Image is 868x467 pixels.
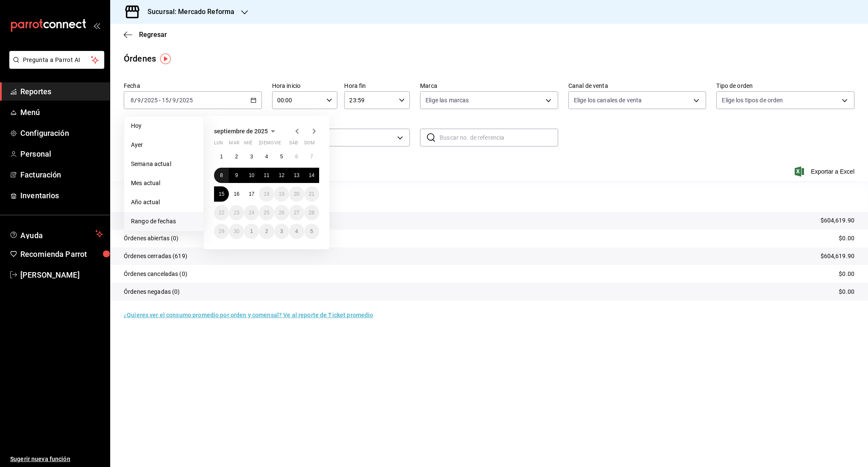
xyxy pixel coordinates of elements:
[294,172,299,178] abbr: 13 de septiembre de 2025
[244,224,259,239] button: 1 de octubre de 2025
[259,186,274,202] button: 18 de septiembre de 2025
[20,248,103,260] span: Recomienda Parrot
[20,148,103,160] span: Personal
[304,149,319,164] button: 7 de septiembre de 2025
[309,191,314,197] abbr: 21 de septiembre de 2025
[229,149,244,164] button: 2 de septiembre de 2025
[219,210,224,216] abbr: 22 de septiembre de 2025
[20,107,103,118] span: Menú
[93,22,100,29] button: open_drawer_menu
[294,210,299,216] abbr: 27 de septiembre de 2025
[244,186,259,202] button: 17 de septiembre de 2025
[144,97,158,104] input: ----
[274,186,289,202] button: 19 de septiembre de 2025
[131,160,197,169] span: Semana actual
[259,205,274,220] button: 25 de septiembre de 2025
[796,166,854,177] button: Exportar a Excel
[259,224,274,239] button: 2 de octubre de 2025
[214,126,278,136] button: septiembre de 2025
[304,224,319,239] button: 5 de octubre de 2025
[134,97,137,104] span: /
[274,205,289,220] button: 26 de septiembre de 2025
[722,96,783,104] span: Elige los tipos de orden
[280,154,283,160] abbr: 5 de septiembre de 2025
[10,455,103,464] span: Sugerir nueva función
[131,121,197,130] span: Hoy
[214,168,229,183] button: 8 de septiembre de 2025
[219,191,224,197] abbr: 15 de septiembre de 2025
[821,216,854,225] p: $604,619.90
[264,172,269,178] abbr: 11 de septiembre de 2025
[124,52,156,65] div: Órdenes
[265,154,268,160] abbr: 4 de septiembre de 2025
[274,140,281,149] abbr: viernes
[264,191,269,197] abbr: 18 de septiembre de 2025
[131,198,197,207] span: Año actual
[139,31,167,39] span: Regresar
[124,191,854,202] p: Resumen
[716,83,854,89] label: Tipo de orden
[124,83,262,89] label: Fecha
[161,97,169,104] input: --
[229,140,239,149] abbr: martes
[289,149,304,164] button: 6 de septiembre de 2025
[839,270,854,279] p: $0.00
[131,141,197,149] span: Ayer
[229,186,244,202] button: 16 de septiembre de 2025
[250,228,253,234] abbr: 1 de octubre de 2025
[249,191,254,197] abbr: 17 de septiembre de 2025
[234,191,239,197] abbr: 16 de septiembre de 2025
[176,97,179,104] span: /
[265,228,268,234] abbr: 2 de octubre de 2025
[440,129,558,146] input: Buscar no. de referencia
[220,172,223,178] abbr: 8 de septiembre de 2025
[250,154,253,160] abbr: 3 de septiembre de 2025
[280,228,283,234] abbr: 3 de octubre de 2025
[304,186,319,202] button: 21 de septiembre de 2025
[234,210,239,216] abbr: 23 de septiembre de 2025
[295,228,298,234] abbr: 4 de octubre de 2025
[304,205,319,220] button: 28 de septiembre de 2025
[20,229,92,239] span: Ayuda
[289,224,304,239] button: 4 de octubre de 2025
[244,140,252,149] abbr: miércoles
[289,168,304,183] button: 13 de septiembre de 2025
[259,168,274,183] button: 11 de septiembre de 2025
[229,168,244,183] button: 9 de septiembre de 2025
[574,96,642,104] span: Elige los canales de venta
[309,172,314,178] abbr: 14 de septiembre de 2025
[124,270,187,279] p: Órdenes canceladas (0)
[179,97,193,104] input: ----
[160,53,171,64] button: Tooltip marker
[214,186,229,202] button: 15 de septiembre de 2025
[214,149,229,164] button: 1 de septiembre de 2025
[141,7,234,17] h3: Sucursal: Mercado Reforma
[124,31,167,39] button: Regresar
[131,217,197,226] span: Rango de fechas
[235,154,238,160] abbr: 2 de septiembre de 2025
[214,205,229,220] button: 22 de septiembre de 2025
[279,210,284,216] abbr: 26 de septiembre de 2025
[259,140,309,149] abbr: jueves
[279,191,284,197] abbr: 19 de septiembre de 2025
[304,168,319,183] button: 14 de septiembre de 2025
[839,234,854,243] p: $0.00
[274,149,289,164] button: 5 de septiembre de 2025
[839,287,854,296] p: $0.00
[137,97,141,104] input: --
[234,228,239,234] abbr: 30 de septiembre de 2025
[426,96,469,104] span: Elige las marcas
[6,62,104,70] a: Pregunta a Parrot AI
[124,252,187,261] p: Órdenes cerradas (619)
[20,190,103,201] span: Inventarios
[131,179,197,188] span: Mes actual
[309,210,314,216] abbr: 28 de septiembre de 2025
[141,97,144,104] span: /
[274,224,289,239] button: 3 de octubre de 2025
[344,83,410,89] label: Hora fin
[568,83,707,89] label: Canal de venta
[295,154,298,160] abbr: 6 de septiembre de 2025
[279,172,284,178] abbr: 12 de septiembre de 2025
[159,97,161,104] span: -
